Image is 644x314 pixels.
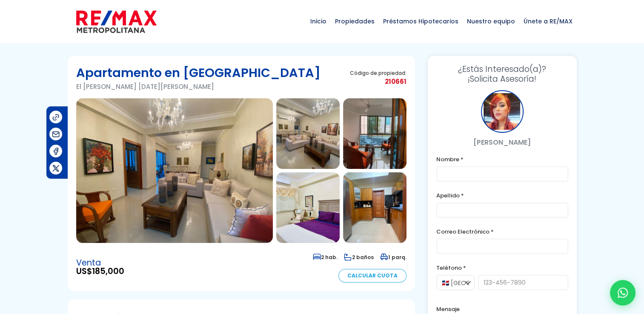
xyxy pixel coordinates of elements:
[436,154,568,165] label: Nombre *
[463,9,519,34] span: Nuestro equipo
[481,90,524,133] div: Maricela Dominguez
[76,81,321,92] p: El [PERSON_NAME] [DATE][PERSON_NAME]
[276,98,340,169] img: Apartamento en El Vergel
[76,64,321,81] h1: Apartamento en [GEOGRAPHIC_DATA]
[343,172,406,243] img: Apartamento en El Vergel
[338,269,406,283] a: Calcular Cuota
[52,164,60,173] img: Compartir
[436,64,568,74] span: ¿Estás Interesado(a)?
[436,263,568,273] label: Teléfono *
[52,147,60,156] img: Compartir
[436,137,568,148] p: [PERSON_NAME]
[350,70,406,76] span: Código de propiedad:
[344,254,374,261] span: 2 baños
[306,9,331,34] span: Inicio
[313,254,338,261] span: 2 hab.
[478,275,568,290] input: 123-456-7890
[519,9,577,34] span: Únete a RE/MAX
[436,226,568,237] label: Correo Electrónico *
[331,9,379,34] span: Propiedades
[276,172,340,243] img: Apartamento en El Vergel
[76,267,124,276] span: US$
[343,98,406,169] img: Apartamento en El Vergel
[52,130,60,139] img: Compartir
[76,259,124,267] span: Venta
[436,190,568,201] label: Apellido *
[350,76,406,87] span: 210661
[92,265,124,277] span: 185,000
[436,64,568,84] h3: ¡Solicita Asesoría!
[52,113,60,122] img: Compartir
[380,254,406,261] span: 1 parq.
[379,9,463,34] span: Préstamos Hipotecarios
[76,98,273,243] img: Apartamento en El Vergel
